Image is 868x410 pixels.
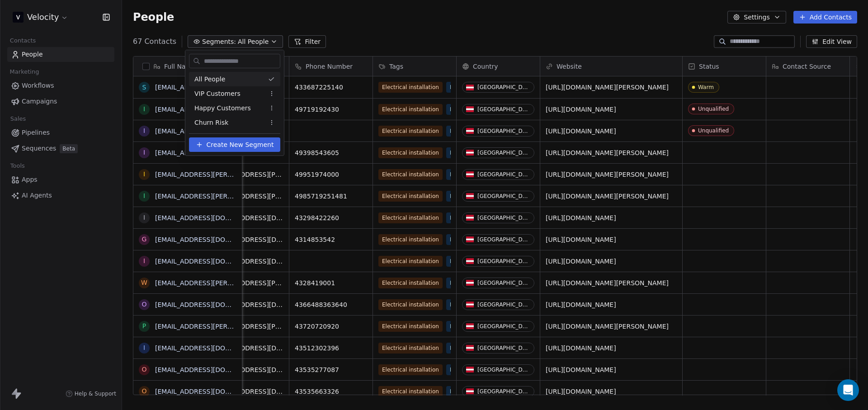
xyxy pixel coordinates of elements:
[189,137,280,152] button: Create New Segment
[189,72,280,130] div: Suggestions
[194,89,241,99] span: VIP Customers
[194,75,225,84] span: All People
[194,118,228,127] span: Churn Risk
[194,104,251,113] span: Happy Customers
[207,140,274,150] span: Create New Segment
